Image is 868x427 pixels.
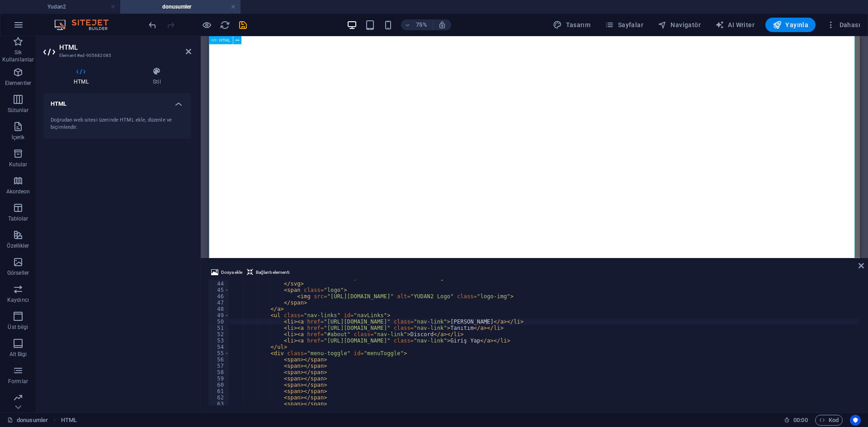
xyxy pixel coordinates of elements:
[208,312,230,319] div: 49
[601,18,647,32] button: Sayfalar
[815,415,843,426] button: Kod
[401,19,433,30] button: 75%
[208,338,230,344] div: 53
[826,20,860,29] span: Dahası
[43,93,191,109] h4: HTML
[245,267,291,278] button: Bağlantı elementi
[7,269,29,277] p: Görseller
[208,287,230,293] div: 45
[208,388,230,394] div: 61
[415,19,429,30] h6: 75%
[8,324,28,331] p: Üst bilgi
[7,242,29,249] p: Özellikler
[7,296,29,304] p: Kaydırıcı
[208,350,230,357] div: 55
[208,331,230,338] div: 52
[208,319,230,325] div: 50
[7,415,48,426] a: Seçimi iptal etmek için tıkla. Sayfaları açmak için çift tıkla
[549,18,594,32] button: Tasarım
[123,67,191,86] h4: Stil
[208,293,230,300] div: 46
[553,20,590,29] span: Tasarım
[208,281,230,287] div: 44
[61,415,77,426] nav: breadcrumb
[220,20,230,30] i: Sayfayı yeniden yükleyin
[219,38,231,42] span: HTML
[208,369,230,375] div: 58
[8,378,28,385] p: Formlar
[208,363,230,369] div: 57
[208,401,230,407] div: 63
[208,300,230,306] div: 47
[605,20,643,29] span: Sayfalar
[549,18,594,32] div: Tasarım (Ctrl+Alt+Y)
[208,306,230,312] div: 48
[59,52,173,60] h3: Element #ed-905682085
[784,415,808,426] h6: Oturum süresi
[8,215,28,222] p: Tablolar
[715,20,755,29] span: AI Writer
[9,351,27,358] p: Alt Bigi
[6,188,30,195] p: Akordeon
[654,18,704,32] button: Navigatör
[221,267,242,278] span: Dosya ekle
[208,325,230,331] div: 51
[208,344,230,350] div: 54
[11,134,24,141] p: İçerik
[208,382,230,388] div: 60
[52,19,120,30] img: Editor Logo
[712,18,758,32] button: AI Writer
[237,19,248,30] button: save
[8,107,29,114] p: Sütunlar
[51,117,184,131] div: Doğrudan web sitesi üzerinde HTML ekle, düzenle ve biçimlendir.
[823,18,864,32] button: Dahası
[765,18,816,32] button: Yayınla
[9,161,28,168] p: Kutular
[43,67,123,86] h4: HTML
[120,2,241,12] h4: donusumler
[147,19,158,30] button: undo
[819,415,839,426] span: Kod
[850,415,861,426] button: Usercentrics
[238,20,248,30] i: Kaydet (Ctrl+S)
[773,20,808,29] span: Yayınla
[256,267,289,278] span: Bağlantı elementi
[658,20,701,29] span: Navigatör
[438,21,446,29] i: Yeniden boyutlandırmada yakınlaştırma düzeyini seçilen cihaza uyacak şekilde otomatik olarak ayarla.
[208,375,230,382] div: 59
[59,43,191,52] h2: HTML
[208,357,230,363] div: 56
[800,417,801,423] span: :
[5,80,31,87] p: Elementler
[208,394,230,401] div: 62
[61,415,77,426] span: Seçmek için tıkla. Düzenlemek için çift tıkla
[147,20,158,30] i: Geri al: HTML'yi değiştir (Ctrl+Z)
[793,415,807,426] span: 00 00
[219,19,230,30] button: reload
[210,267,244,278] button: Dosya ekle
